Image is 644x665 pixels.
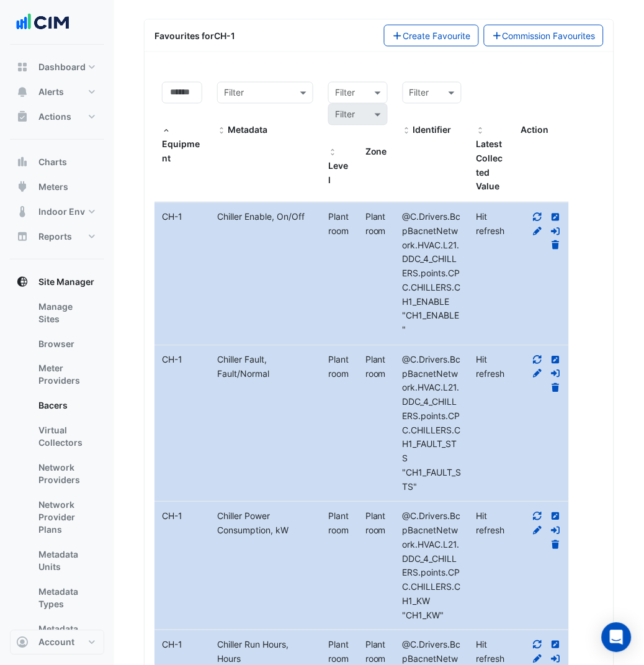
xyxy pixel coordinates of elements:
span: Identifier [403,127,411,137]
div: Plantroom [358,353,395,382]
span: Identifier [403,212,461,335]
span: Identifier [413,125,452,135]
span: Charts [38,156,67,168]
span: Hit refresh [476,511,505,536]
img: Company Logo [15,10,71,35]
div: CH-1 [154,510,210,524]
button: Alerts [10,79,104,104]
a: Network Provider Plans [29,493,104,543]
a: Bacers [29,394,104,418]
app-icon: Charts [16,156,29,168]
span: Actions [38,111,71,123]
a: Inline Edit [550,212,561,222]
span: Indoor Env [38,206,85,218]
span: Metadata [217,127,226,137]
a: Inline Edit [550,640,561,650]
div: Please select Filter first [321,104,395,125]
app-icon: Alerts [16,86,29,98]
span: Level and Zone [328,148,337,158]
div: CH-1 [154,353,210,368]
button: Dashboard [10,55,104,79]
span: Account [38,636,74,649]
app-icon: Site Manager [16,276,29,288]
span: Zone [365,147,387,157]
span: Hit refresh [476,640,505,664]
a: Move to different equipment [550,369,561,379]
div: Chiller Fault, Fault/Normal [210,353,321,382]
span: Hit refresh [476,212,505,237]
button: Charts [10,150,104,174]
app-icon: Meters [16,181,29,193]
a: Full Edit [532,654,543,664]
span: Metadata [228,125,267,135]
a: Refresh [532,355,543,365]
a: Full Edit [532,226,543,237]
button: Create Favourite [384,25,479,47]
a: Meter Providers [29,356,104,394]
a: Delete [550,382,561,393]
app-icon: Indoor Env [16,206,29,218]
div: Plantroom [321,210,358,239]
button: Meters [10,174,104,199]
div: Plantroom [321,510,358,538]
a: Refresh [532,640,543,650]
span: Level [328,161,348,186]
a: Full Edit [532,369,543,379]
div: CH-1 [154,210,210,225]
span: Reports [38,230,72,243]
span: for [202,30,235,41]
a: Virtual Collectors [29,418,104,456]
a: Delete [550,540,561,550]
span: Site Manager [38,276,94,288]
a: Delete [550,240,561,251]
span: Action [521,125,549,135]
app-icon: Reports [16,230,29,243]
a: Commission Favourites [484,25,604,47]
a: Move to different equipment [550,525,561,536]
span: Meters [38,181,68,193]
a: Move to different equipment [550,654,561,664]
div: Plantroom [358,210,395,239]
button: Indoor Env [10,199,104,224]
app-icon: Actions [16,111,29,123]
span: Identifier [403,355,462,492]
a: Move to different equipment [550,226,561,237]
a: Inline Edit [550,511,561,522]
a: Metadata [29,617,104,642]
button: Account [10,630,104,655]
span: Equipment [162,127,171,137]
span: Alerts [38,86,64,98]
a: Metadata Units [29,543,104,580]
a: Network Providers [29,456,104,493]
div: Chiller Power Consumption, kW [210,510,321,538]
app-icon: Dashboard [16,61,29,73]
button: Reports [10,224,104,249]
span: Equipment [162,139,200,164]
div: Chiller Enable, On/Off [210,210,321,225]
div: Plantroom [358,510,395,538]
span: Identifier [403,511,461,620]
button: Actions [10,104,104,129]
span: Dashboard [38,61,86,73]
span: Latest Collected Value [476,127,485,137]
div: CH-1 [154,638,210,653]
button: Site Manager [10,269,104,294]
span: Latest value collected and stored in history [476,139,503,192]
a: Refresh [532,511,543,522]
strong: CH-1 [214,30,235,41]
span: Hit refresh [476,355,505,379]
a: Browser [29,332,104,356]
a: Metadata Types [29,580,104,617]
div: Plantroom [321,353,358,382]
a: Full Edit [532,525,543,536]
a: Manage Sites [29,294,104,332]
a: Inline Edit [550,355,561,365]
a: Refresh [532,212,543,222]
div: Favourites [154,29,235,42]
div: Open Intercom Messenger [602,623,632,653]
